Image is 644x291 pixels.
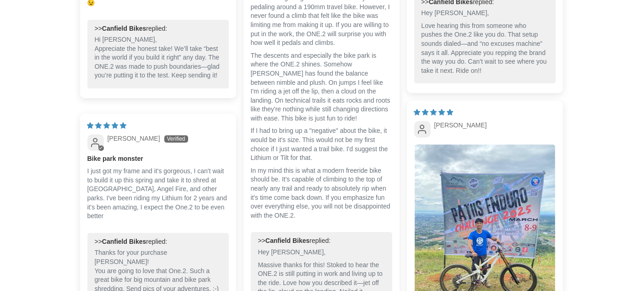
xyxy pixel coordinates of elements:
span: 5 star review [87,122,127,129]
p: Hey [PERSON_NAME], [422,9,548,18]
span: [PERSON_NAME] [108,135,160,142]
p: If I had to bring up a "negative" about the bike, it would be it's size. This would not be my fir... [251,126,392,162]
p: Love hearing this from someone who pushes the One.2 like you do. That setup sounds dialed—and “no... [422,22,548,76]
p: Hi [PERSON_NAME], Appreciate the honest take! We’ll take “best in the world if you build it right... [95,35,222,80]
div: >> replied: [95,237,222,247]
b: Bike park monster [87,154,229,164]
b: Canfield Bikes [102,238,146,245]
span: 5 star review [414,109,454,116]
b: Canfield Bikes [265,237,309,244]
div: >> replied: [258,236,385,246]
b: Canfield Bikes [102,25,146,32]
p: The descents and especially the bike park is where the ONE.2 shines. Somehow [PERSON_NAME] has fo... [251,51,392,123]
div: >> replied: [95,24,222,33]
span: [PERSON_NAME] [434,121,487,129]
p: I just got my frame and it's gorgeous, I can't wait to build it up this spring and take it to shr... [87,167,229,221]
p: In my mind this is what a modern freeride bike should be. It's capable of climbing to the top of ... [251,166,392,220]
p: Hey [PERSON_NAME], [258,248,385,257]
